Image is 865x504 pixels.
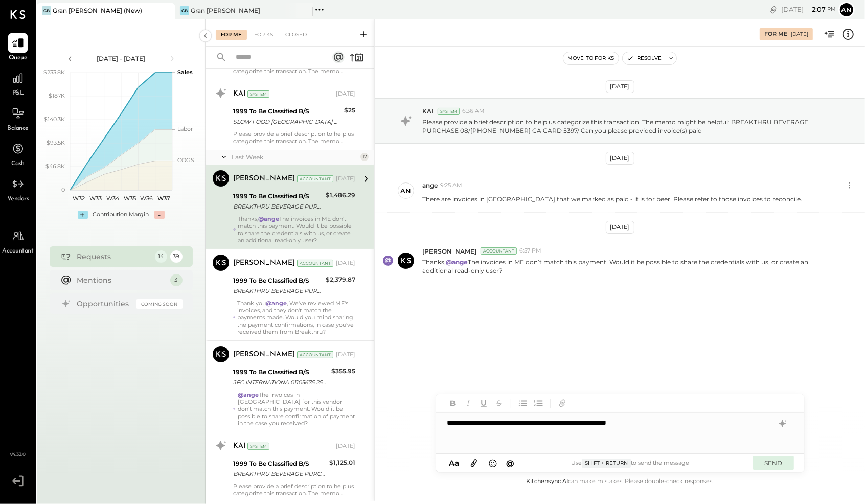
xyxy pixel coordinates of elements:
div: KAI [233,441,245,451]
button: Resolve [623,52,666,64]
div: System [247,90,269,98]
span: Accountant [3,247,34,256]
div: [PERSON_NAME] [233,258,295,268]
button: Underline [477,397,490,410]
div: SLOW FOOD [GEOGRAPHIC_DATA] PURCHASE 08/26 [GEOGRAPHIC_DATA]O NY CARD 5397 [233,117,341,127]
div: System [438,108,460,115]
text: COGS [177,156,194,164]
div: 3 [170,274,183,286]
span: P&L [12,89,24,98]
text: $46.8K [45,163,65,170]
div: [PERSON_NAME] [233,350,295,360]
div: For Me [764,30,787,38]
div: Please provide a brief description to help us categorize this transaction. The memo might be help... [233,483,355,497]
div: [DATE] - [DATE] [78,54,165,63]
div: [DATE] [336,259,355,267]
div: Use to send the message [517,459,743,468]
div: Closed [280,30,312,40]
text: W34 [106,195,119,202]
div: BREAKTHRU BEVERAGE PURCHASE 08/[PHONE_NUMBER] CA CARD 5397/ Can you please provided invoice(s) paid [233,201,323,212]
div: [DATE] [336,90,355,98]
strong: @ange [266,300,287,307]
div: [DATE] [336,175,355,183]
button: Move to for ks [563,52,619,64]
text: W32 [72,195,84,202]
div: - [154,211,165,219]
a: Cash [1,139,35,169]
text: 0 [61,186,65,193]
text: W37 [157,195,170,202]
span: 9:25 AM [440,181,462,190]
div: [DATE] [781,5,836,14]
strong: @ange [238,391,259,398]
text: W35 [123,195,135,202]
div: JFC INTERNATIONA 01105675 250806 [PHONE_NUMBER] GRAN [PERSON_NAME] LLC/ Invoice missing [233,377,328,387]
button: Bold [446,397,460,410]
div: 1999 To Be Classified B/S [233,191,323,201]
span: Queue [9,54,28,63]
a: Balance [1,104,35,133]
text: $140.3K [44,116,65,123]
div: [DATE] [336,442,355,450]
div: Thanks, The invoices in ME don’t match this payment. Would it be possible to share the credential... [238,215,355,244]
span: KAI [422,107,434,116]
button: Aa [446,457,463,469]
div: [DATE] [791,31,808,38]
text: W33 [89,195,102,202]
div: Gran [PERSON_NAME] [191,6,260,15]
div: $2,379.87 [326,274,355,285]
div: Contribution Margin [93,211,149,219]
text: $93.5K [47,139,65,146]
div: Opportunities [77,299,131,309]
text: Labor [177,125,193,132]
div: Requests [77,251,150,262]
div: GB [180,6,189,15]
div: GB [42,6,51,15]
span: a [454,458,459,468]
div: $1,125.01 [329,457,355,468]
p: Please provide a brief description to help us categorize this transaction. The memo might be help... [422,118,835,135]
div: an [401,186,412,196]
p: There are invoices in [GEOGRAPHIC_DATA] that we marked as paid - it is for beer. Please refer to ... [422,195,802,203]
div: 1999 To Be Classified B/S [233,106,341,117]
div: For Me [216,30,247,40]
div: $25 [344,105,355,116]
button: SEND [753,456,794,470]
div: Last Week [232,153,358,162]
div: Thank you , We've reviewed ME's invoices, and they don't match the payments made. Would you mind ... [237,300,355,335]
div: System [247,443,269,450]
div: Coming Soon [136,299,183,309]
div: [DATE] [606,152,634,165]
div: 1999 To Be Classified B/S [233,276,323,286]
a: P&L [1,68,35,98]
button: an [838,2,855,18]
button: Unordered List [516,397,530,410]
div: copy link [768,4,779,15]
text: $187K [49,92,65,99]
div: Accountant [481,247,517,255]
div: 1999 To Be Classified B/S [233,459,326,469]
div: BREAKTHRU BEVERAGE PURCHASE 08/[PHONE_NUMBER] CA CARD 5397 [233,469,326,479]
span: @ [506,458,514,468]
strong: @ange [258,215,279,222]
div: $355.95 [331,366,355,376]
span: ange [422,181,438,190]
div: [DATE] [606,221,634,234]
span: Shift + Return [582,459,631,468]
div: 14 [155,250,167,263]
strong: @ange [446,258,468,266]
span: 6:36 AM [462,107,485,116]
button: Strikethrough [492,397,506,410]
div: [PERSON_NAME] [233,174,295,184]
div: Accountant [297,175,333,182]
button: Ordered List [532,397,545,410]
div: Accountant [297,260,333,267]
div: Please provide a brief description to help us categorize this transaction. The memo might be help... [233,130,355,145]
div: The invoices in [GEOGRAPHIC_DATA] for this vendor don’t match this payment. Would it be possible ... [238,391,355,427]
span: 6:57 PM [519,247,541,255]
span: Balance [7,124,29,133]
button: Italic [462,397,475,410]
button: Add URL [556,397,569,410]
div: Gran [PERSON_NAME] (New) [53,6,142,15]
div: For KS [249,30,278,40]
